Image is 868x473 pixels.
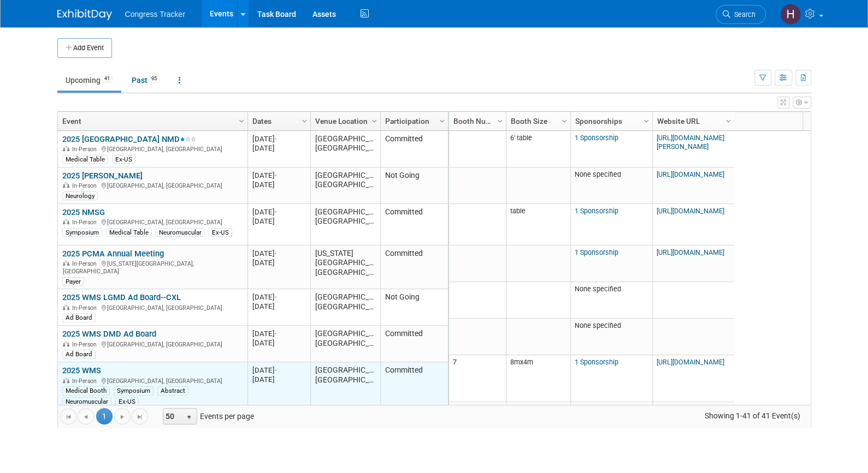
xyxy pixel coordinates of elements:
td: Committed [380,326,448,362]
span: Column Settings [642,117,651,125]
span: Column Settings [370,117,379,125]
a: Booth Number [453,112,499,130]
div: [DATE] [252,302,305,311]
a: Go to the last page [132,408,148,424]
a: Venue Location [315,112,373,130]
div: [DATE] [252,134,305,143]
a: 2025 [GEOGRAPHIC_DATA] NMD [62,134,196,144]
span: 1 [96,408,113,424]
span: - [275,366,277,374]
div: Symposium [62,228,102,237]
img: Heather Jones [780,4,801,25]
div: Neuromuscular [156,228,205,237]
img: In-Person Event [63,341,69,346]
td: 6' table [506,131,570,167]
img: In-Person Event [63,260,69,266]
img: In-Person Event [63,378,69,383]
span: Column Settings [560,117,569,125]
span: Events per page [149,408,265,424]
span: Column Settings [300,117,309,125]
a: 2025 NMSG [62,207,105,217]
td: [US_STATE][GEOGRAPHIC_DATA], [GEOGRAPHIC_DATA] [310,246,380,289]
span: None specified [575,285,621,293]
td: Committed [380,131,448,167]
a: Column Settings [368,112,380,128]
span: - [275,330,277,338]
span: Congress Tracker [125,10,185,19]
div: [DATE] [252,249,305,258]
span: In-Person [72,260,100,267]
span: Search [730,10,755,19]
a: Dates [252,112,303,130]
span: Go to the previous page [81,412,90,421]
a: [URL][DOMAIN_NAME] [657,358,724,366]
a: Column Settings [235,112,247,128]
td: B16 [449,402,506,439]
a: 1 Sponsorship [575,248,618,256]
a: Go to the first page [60,408,76,424]
td: [GEOGRAPHIC_DATA], [GEOGRAPHIC_DATA] [310,204,380,246]
a: 1 Sponsorship [575,358,618,366]
td: Not Going [380,167,448,204]
div: [GEOGRAPHIC_DATA], [GEOGRAPHIC_DATA] [62,217,243,226]
span: - [275,171,277,179]
a: Column Settings [298,112,310,128]
span: Column Settings [438,117,446,125]
span: 95 [148,75,160,83]
span: In-Person [72,182,100,189]
span: 50 [163,409,182,424]
a: 2025 WMS DMD Ad Board [62,329,156,339]
div: [DATE] [252,180,305,189]
span: In-Person [72,341,100,348]
span: Go to the first page [64,412,73,421]
span: None specified [575,321,621,330]
div: [DATE] [252,375,305,384]
span: select [185,413,193,422]
a: Column Settings [436,112,448,128]
div: Ad Board [62,350,96,358]
td: Committed [380,246,448,289]
span: - [275,208,277,216]
a: 2025 WMS LGMD Ad Board--CXL [62,292,181,302]
div: Symposium [114,386,153,395]
img: In-Person Event [63,219,69,224]
img: In-Person Event [63,182,69,188]
span: 41 [101,75,113,83]
div: Ad Board [62,313,96,322]
a: Event [62,112,240,130]
span: Column Settings [495,117,504,125]
td: 7 [449,355,506,402]
div: Medical Table [106,228,152,237]
a: 1 Sponsorship [575,207,618,215]
span: Column Settings [237,117,246,125]
span: In-Person [72,378,100,385]
div: Payer [62,277,84,286]
td: Committed [380,362,448,409]
td: [GEOGRAPHIC_DATA], [GEOGRAPHIC_DATA] [310,167,380,204]
span: - [275,135,277,143]
td: [GEOGRAPHIC_DATA], [GEOGRAPHIC_DATA] [310,326,380,362]
div: [DATE] [252,338,305,348]
span: Showing 1-41 of 41 Event(s) [694,408,810,423]
a: 2025 [PERSON_NAME] [62,171,143,181]
div: [DATE] [252,143,305,153]
a: [URL][DOMAIN_NAME][PERSON_NAME] [657,134,724,151]
span: Go to the next page [118,412,127,421]
img: In-Person Event [63,304,69,310]
a: Column Settings [494,112,506,128]
a: Upcoming41 [57,70,121,91]
div: Ex-US [209,228,232,237]
div: [DATE] [252,258,305,267]
div: [GEOGRAPHIC_DATA], [GEOGRAPHIC_DATA] [62,376,243,385]
div: [US_STATE][GEOGRAPHIC_DATA], [GEOGRAPHIC_DATA] [62,259,243,275]
a: 1 Sponsorship [575,134,618,142]
div: Abstract [157,386,188,395]
span: - [275,249,277,258]
div: [DATE] [252,171,305,180]
div: Ex-US [115,397,139,406]
a: Go to the previous page [78,408,94,424]
a: Past95 [123,70,168,91]
div: Medical Booth [62,386,110,395]
a: 2025 WMS [62,366,101,375]
a: Sponsorships [575,112,645,130]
